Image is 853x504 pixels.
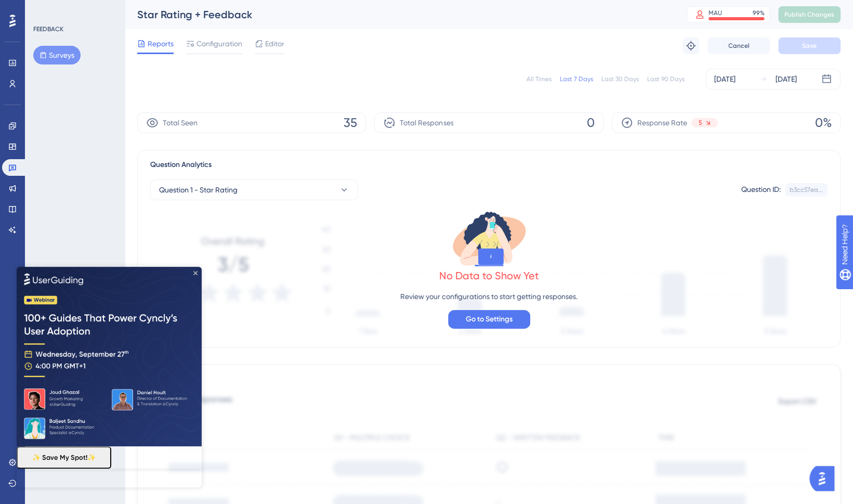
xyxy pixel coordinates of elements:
[753,9,765,17] div: 99 %
[784,10,834,19] span: Publish Changes
[196,37,242,50] span: Configuration
[707,37,770,54] button: Cancel
[809,463,841,494] iframe: UserGuiding AI Assistant Launcher
[466,313,513,326] span: Go to Settings
[163,117,198,129] span: Total Seen
[778,37,841,54] button: Save
[265,37,284,50] span: Editor
[699,119,702,127] span: 5
[728,42,750,50] span: Cancel
[560,75,593,83] div: Last 7 Days
[24,3,65,15] span: Need Help?
[708,9,722,17] div: MAU
[33,25,63,33] div: FEEDBACK
[637,117,687,129] span: Response Rate
[33,46,81,64] button: Surveys
[601,75,639,83] div: Last 30 Days
[448,310,530,329] button: Go to Settings
[177,4,181,8] div: Close Preview
[647,75,685,83] div: Last 90 Days
[150,159,212,171] span: Question Analytics
[790,186,823,194] div: b3cc57ea...
[150,179,358,200] button: Question 1 - Star Rating
[815,114,832,131] span: 0%
[439,268,539,283] div: No Data to Show Yet
[714,73,736,85] div: [DATE]
[159,184,238,196] span: Question 1 - Star Rating
[527,75,552,83] div: All Times
[137,7,661,22] div: Star Rating + Feedback
[400,290,578,303] p: Review your configurations to start getting responses.
[802,42,817,50] span: Save
[778,6,841,23] button: Publish Changes
[776,73,797,85] div: [DATE]
[741,183,781,197] div: Question ID:
[587,114,595,131] span: 0
[148,37,174,50] span: Reports
[400,117,453,129] span: Total Responses
[344,114,357,131] span: 35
